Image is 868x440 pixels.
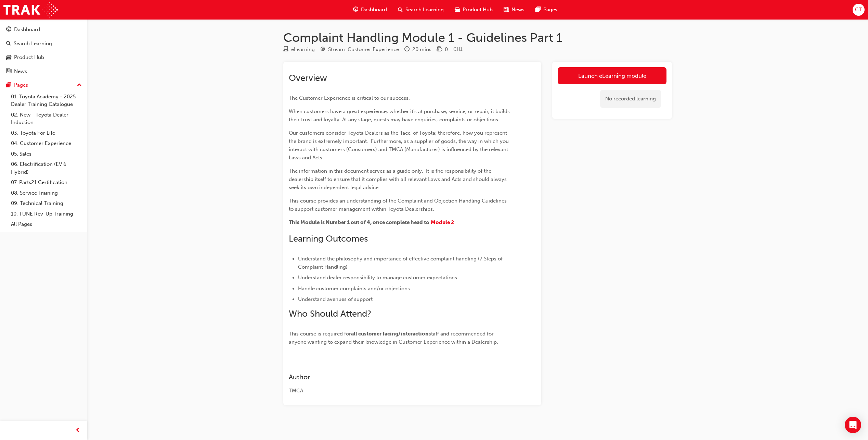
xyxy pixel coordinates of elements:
span: pages-icon [535,5,541,14]
div: Dashboard [14,26,40,34]
span: Overview [289,73,327,83]
div: TMCA [289,387,511,395]
div: Pages [14,81,28,89]
span: car-icon [455,5,460,14]
a: guage-iconDashboard [348,3,392,17]
span: Understand avenues of support [298,296,373,302]
button: Pages [3,79,85,91]
div: Search Learning [14,40,52,48]
span: This Module is Number 1 out of 4, once complete head to [289,219,429,225]
div: Stream: Customer Experience [328,46,399,53]
span: guage-icon [6,27,11,33]
a: 04. Customer Experience [8,138,85,149]
div: Open Intercom Messenger [845,417,861,433]
span: pages-icon [6,82,11,88]
span: Dashboard [361,6,387,14]
a: Search Learning [3,37,85,50]
a: 09. Technical Training [8,198,85,209]
span: learningResourceType_ELEARNING-icon [283,47,288,53]
span: Product Hub [463,6,493,14]
a: 08. Service Training [8,188,85,198]
span: search-icon [6,41,11,47]
span: This course provides an understanding of the Complaint and Objection Handling Guidelines to suppo... [289,198,508,212]
span: news-icon [6,69,11,75]
a: 10. TUNE Rev-Up Training [8,209,85,219]
span: Search Learning [405,6,444,14]
a: pages-iconPages [530,3,563,17]
span: Pages [543,6,557,14]
img: Trak [3,2,58,17]
h3: Author [289,373,511,381]
a: 06. Electrification (EV & Hybrid) [8,159,85,177]
a: 01. Toyota Academy - 2025 Dealer Training Catalogue [8,91,85,110]
span: Understand dealer responsibility to manage customer expectations [298,274,457,281]
span: money-icon [437,47,442,53]
a: Launch eLearning module [558,67,666,84]
a: news-iconNews [498,3,530,17]
a: 05. Sales [8,149,85,159]
div: Price [437,45,448,54]
span: CT [855,6,862,14]
span: Understand the philosophy and importance of effective complaint handling (7 Steps of Complaint Ha... [298,256,504,270]
button: CT [853,4,865,16]
span: search-icon [398,5,403,14]
span: Learning resource code [453,46,463,52]
div: Type [283,45,315,54]
span: Handle customer complaints and/or objections [298,285,410,292]
a: Dashboard [3,23,85,36]
a: car-iconProduct Hub [449,3,498,17]
span: prev-icon [75,426,80,435]
div: No recorded learning [600,90,661,108]
span: The Customer Experience is critical to our success. [289,95,410,101]
a: Module 2 [431,219,454,225]
a: 07. Parts21 Certification [8,177,85,188]
span: car-icon [6,54,11,61]
h1: Complaint Handling Module 1 - Guidelines Part 1 [283,30,672,45]
span: up-icon [77,81,82,90]
span: news-icon [504,5,509,14]
span: Who Should Attend? [289,308,371,319]
div: 20 mins [412,46,431,53]
div: News [14,68,27,75]
span: Learning Outcomes [289,233,368,244]
span: This course is required for [289,331,351,337]
a: News [3,65,85,78]
div: Stream [320,45,399,54]
a: All Pages [8,219,85,230]
a: 02. New - Toyota Dealer Induction [8,110,85,128]
span: clock-icon [404,47,410,53]
span: target-icon [320,47,325,53]
div: 0 [445,46,448,53]
div: eLearning [291,46,315,53]
span: guage-icon [353,5,358,14]
span: Our customers consider Toyota Dealers as the 'face' of Toyota; therefore, how you represent the b... [289,130,510,161]
span: When customers have a great experience, whether it's at purchase, service, or repair, it builds t... [289,108,511,123]
a: Product Hub [3,51,85,64]
span: all customer facing/interaction [351,331,429,337]
a: search-iconSearch Learning [392,3,449,17]
div: Product Hub [14,53,44,61]
a: 03. Toyota For Life [8,128,85,138]
div: Duration [404,45,431,54]
button: DashboardSearch LearningProduct HubNews [3,22,85,79]
span: News [511,6,524,14]
span: The information in this document serves as a guide only. It is the responsibility of the dealersh... [289,168,508,191]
